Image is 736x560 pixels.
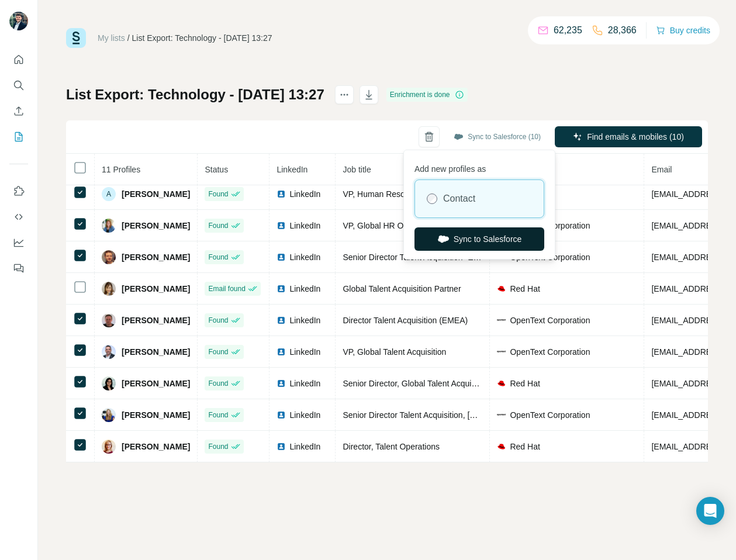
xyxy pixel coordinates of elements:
img: Avatar [9,12,28,30]
span: Director, Talent Operations [343,442,440,451]
img: Avatar [102,376,116,390]
span: Red Hat [510,441,540,452]
span: LinkedIn [289,378,320,389]
span: LinkedIn [289,188,320,200]
span: 11 Profiles [102,165,140,174]
button: Dashboard [9,232,28,253]
span: [PERSON_NAME] [122,188,190,200]
button: Sync to Salesforce (10) [445,128,549,146]
img: LinkedIn logo [277,284,286,293]
button: Quick start [9,49,28,70]
span: [PERSON_NAME] [122,378,190,389]
img: Avatar [102,440,116,454]
span: [PERSON_NAME] [122,409,190,421]
button: Sync to Salesforce [414,227,544,251]
span: Found [208,441,228,452]
img: Surfe Logo [66,28,86,48]
p: Add new profiles as [414,158,544,175]
span: OpenText Corporation [510,346,590,358]
img: Avatar [102,345,116,359]
span: Red Hat [510,283,540,295]
span: LinkedIn [289,220,320,231]
img: LinkedIn logo [277,347,286,357]
p: 28,366 [608,23,637,37]
span: LinkedIn [289,283,320,295]
span: Senior Director Talent Acquisition- EMEA [343,253,490,262]
button: My lists [9,126,28,147]
button: Find emails & mobiles (10) [555,126,702,147]
div: Open Intercom Messenger [696,497,724,525]
span: Email [651,165,672,174]
img: LinkedIn logo [277,410,286,420]
span: LinkedIn [289,251,320,263]
span: [PERSON_NAME] [122,283,190,295]
span: LinkedIn [277,165,307,174]
span: [PERSON_NAME] [122,220,190,231]
a: My lists [98,33,125,43]
img: company-logo [497,319,506,321]
span: Find emails & mobiles (10) [587,131,684,143]
span: Status [205,165,228,174]
img: LinkedIn logo [277,189,286,199]
img: company-logo [497,442,506,451]
span: Senior Director Talent Acquisition, [GEOGRAPHIC_DATA] [343,410,552,420]
img: Avatar [102,282,116,296]
span: Found [208,378,228,389]
div: A [102,187,116,201]
span: OpenText Corporation [510,314,590,326]
span: Found [208,347,228,357]
span: VP, Global HR Operations [343,221,437,230]
img: LinkedIn logo [277,221,286,230]
span: Red Hat [510,378,540,389]
img: company-logo [497,379,506,388]
span: [PERSON_NAME] [122,441,190,452]
button: Feedback [9,258,28,279]
li: / [127,32,130,44]
img: company-logo [497,351,506,352]
h1: List Export: Technology - [DATE] 13:27 [66,85,324,104]
span: OpenText Corporation [510,409,590,421]
span: LinkedIn [289,346,320,358]
img: Avatar [102,250,116,264]
span: Found [208,252,228,262]
button: Search [9,75,28,96]
span: VP, Global Talent Acquisition [343,347,446,357]
img: Avatar [102,313,116,327]
span: [PERSON_NAME] [122,251,190,263]
span: Found [208,220,228,231]
span: Found [208,189,228,199]
span: VP, Human Resources - Talent Solutions & Service Delivery [343,189,559,199]
span: [PERSON_NAME] [122,314,190,326]
img: Avatar [102,219,116,233]
img: company-logo [497,414,506,416]
span: LinkedIn [289,314,320,326]
img: LinkedIn logo [277,316,286,325]
p: 62,235 [554,23,582,37]
img: company-logo [497,284,506,293]
label: Contact [443,192,475,206]
span: Found [208,410,228,420]
button: Use Surfe API [9,206,28,227]
div: Enrichment is done [386,88,468,102]
span: Job title [343,165,371,174]
span: Director Talent Acquisition (EMEA) [343,316,468,325]
button: Use Surfe on LinkedIn [9,181,28,202]
span: LinkedIn [289,441,320,452]
span: Senior Director, Global Talent Acquisition [343,379,490,388]
div: List Export: Technology - [DATE] 13:27 [132,32,272,44]
span: Email found [208,284,245,294]
span: LinkedIn [289,409,320,421]
span: [PERSON_NAME] [122,346,190,358]
img: Avatar [102,408,116,422]
button: actions [335,85,354,104]
button: Enrich CSV [9,101,28,122]
img: LinkedIn logo [277,253,286,262]
span: Global Talent Acquisition Partner [343,284,461,293]
img: LinkedIn logo [277,442,286,451]
button: Buy credits [656,22,710,39]
img: LinkedIn logo [277,379,286,388]
span: Found [208,315,228,326]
